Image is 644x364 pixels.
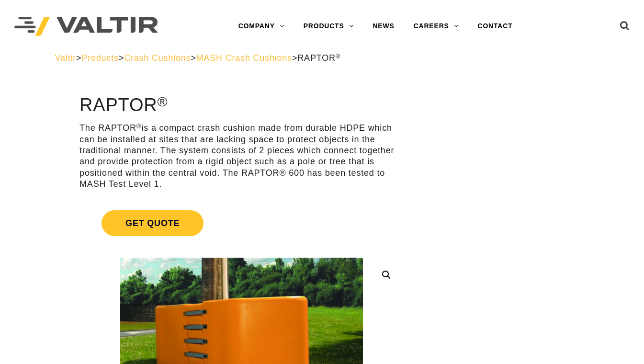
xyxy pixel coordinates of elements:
a: Products [81,53,118,63]
h1: RAPTOR [79,95,404,115]
a: 🔍 [378,266,395,284]
a: NEWS [363,17,404,36]
span: RAPTOR [297,53,340,63]
sup: ® [336,53,341,60]
a: COMPANY [229,17,294,36]
a: PRODUCTS [294,17,363,36]
a: MASH Crash Cushions [196,53,292,63]
a: CONTACT [468,17,522,36]
div: > > > > [55,53,589,64]
p: The RAPTOR is a compact crash cushion made from durable HDPE which can be installed at sites that... [79,123,404,190]
a: Get Quote [79,199,404,248]
a: Crash Cushions [124,53,191,63]
sup: ® [158,94,168,109]
a: Valtir [55,53,76,63]
a: CAREERS [404,17,468,36]
sup: ® [136,123,142,130]
span: Get Quote [102,210,203,236]
img: Valtir [14,17,158,36]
